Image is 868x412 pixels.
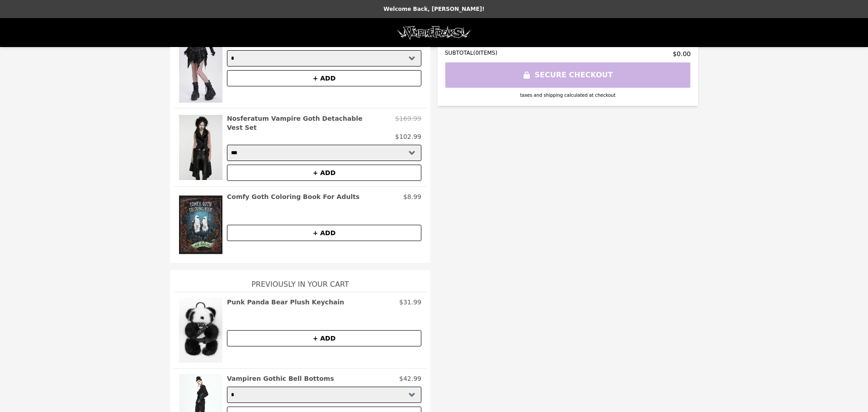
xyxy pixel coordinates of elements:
button: + ADD [227,70,421,86]
p: Welcome Back, [PERSON_NAME]! [5,5,863,13]
h2: Comfy Goth Coloring Book For Adults [227,192,359,201]
img: Pierced Witchy Hem Mini Skirt [179,38,222,103]
p: $102.99 [395,132,421,141]
img: Brand Logo [396,24,472,42]
select: Select a product variant [227,387,421,403]
h2: Punk Panda Bear Plush Keychain [227,298,344,307]
h2: Nosferatum Vampire Goth Detachable Vest Set [227,114,392,132]
p: $42.99 [399,374,421,383]
button: + ADD [227,330,421,346]
button: + ADD [227,165,421,181]
span: ( 0 ITEMS) [473,50,497,56]
button: + ADD [227,225,421,241]
p: $169.99 [395,114,421,132]
div: taxes and shipping calculated at checkout [445,92,691,99]
img: Nosferatum Vampire Goth Detachable Vest Set [179,114,222,181]
span: $0.00 [673,49,691,58]
h1: Previously In Your Cart [174,270,427,292]
img: Comfy Goth Coloring Book For Adults [179,192,222,257]
p: $31.99 [399,298,421,307]
p: $8.99 [403,192,421,201]
img: Punk Panda Bear Plush Keychain [179,298,222,363]
select: Select a product variant [227,145,421,161]
h2: Vampiren Gothic Bell Bottoms [227,374,334,383]
span: SUBTOTAL [445,50,473,56]
select: Select a product variant [227,50,421,66]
